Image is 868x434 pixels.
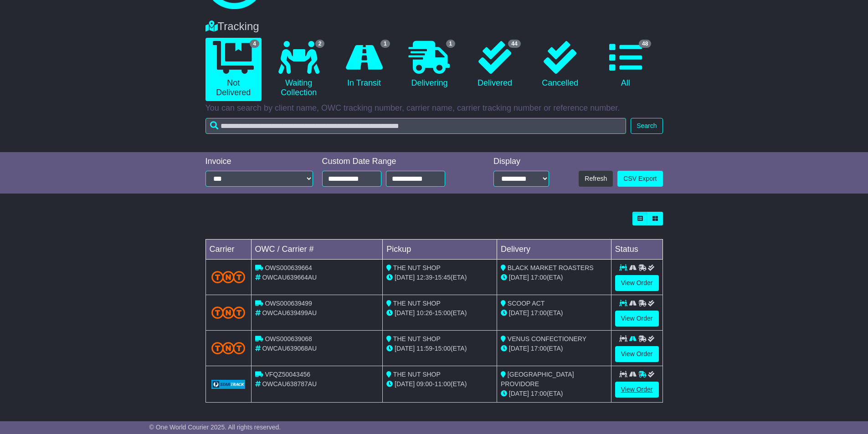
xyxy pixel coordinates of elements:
[395,345,415,352] span: [DATE]
[497,240,611,260] td: Delivery
[271,38,327,101] a: 2 Waiting Collection
[401,38,457,92] a: 1 Delivering
[493,157,549,167] div: Display
[509,390,529,397] span: [DATE]
[205,38,262,101] a: 4 Not Delivered
[386,308,493,318] div: - (ETA)
[597,38,653,92] a: 48 All
[262,345,317,352] span: OWCAU639068AU
[265,335,312,342] span: OWS000639068
[380,40,390,48] span: 1
[265,264,312,271] span: OWS000639664
[211,271,246,283] img: TNT_Domestic.png
[631,118,663,134] button: Search
[205,157,313,167] div: Invoice
[211,342,246,354] img: TNT_Domestic.png
[435,274,451,281] span: 15:45
[201,20,668,33] div: Tracking
[435,345,451,352] span: 15:00
[501,344,607,353] div: (ETA)
[205,103,663,113] p: You can search by client name, OWC tracking number, carrier name, carrier tracking number or refe...
[262,274,317,281] span: OWCAU639664AU
[508,40,520,48] span: 44
[395,380,415,388] span: [DATE]
[386,273,493,282] div: - (ETA)
[393,371,441,378] span: THE NUT SHOP
[435,309,451,317] span: 15:00
[386,344,493,353] div: - (ETA)
[531,274,547,281] span: 17:00
[509,274,529,281] span: [DATE]
[393,300,441,307] span: THE NUT SHOP
[531,390,547,397] span: 17:00
[336,38,392,92] a: 1 In Transit
[501,389,607,398] div: (ETA)
[615,346,659,362] a: View Order
[251,240,383,260] td: OWC / Carrier #
[501,308,607,318] div: (ETA)
[315,40,325,48] span: 2
[531,309,547,317] span: 17:00
[211,306,246,319] img: TNT_Domestic.png
[393,264,441,271] span: THE NUT SHOP
[467,38,523,92] a: 44 Delivered
[416,345,432,352] span: 11:59
[250,40,259,48] span: 4
[416,380,432,388] span: 09:00
[395,274,415,281] span: [DATE]
[322,157,468,167] div: Custom Date Range
[265,371,310,378] span: VFQZ50043456
[617,171,663,187] a: CSV Export
[262,309,317,317] span: OWCAU639499AU
[509,345,529,352] span: [DATE]
[205,240,251,260] td: Carrier
[416,274,432,281] span: 12:39
[262,380,317,388] span: OWCAU638787AU
[393,335,441,342] span: THE NUT SHOP
[508,300,544,307] span: SCOOP ACT
[265,300,312,307] span: OWS000639499
[149,424,281,431] span: © One World Courier 2025. All rights reserved.
[395,309,415,317] span: [DATE]
[435,380,451,388] span: 11:00
[508,335,586,342] span: VENUS CONFECTIONERY
[211,380,246,389] img: GetCarrierServiceLogo
[615,382,659,398] a: View Order
[579,171,613,187] button: Refresh
[386,379,493,389] div: - (ETA)
[501,371,574,388] span: [GEOGRAPHIC_DATA] PROVIDORE
[532,38,588,92] a: Cancelled
[531,345,547,352] span: 17:00
[446,40,456,48] span: 1
[501,273,607,282] div: (ETA)
[509,309,529,317] span: [DATE]
[639,40,651,48] span: 48
[508,264,594,271] span: BLACK MARKET ROASTERS
[615,275,659,291] a: View Order
[611,240,663,260] td: Status
[416,309,432,317] span: 10:26
[383,240,497,260] td: Pickup
[615,311,659,327] a: View Order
